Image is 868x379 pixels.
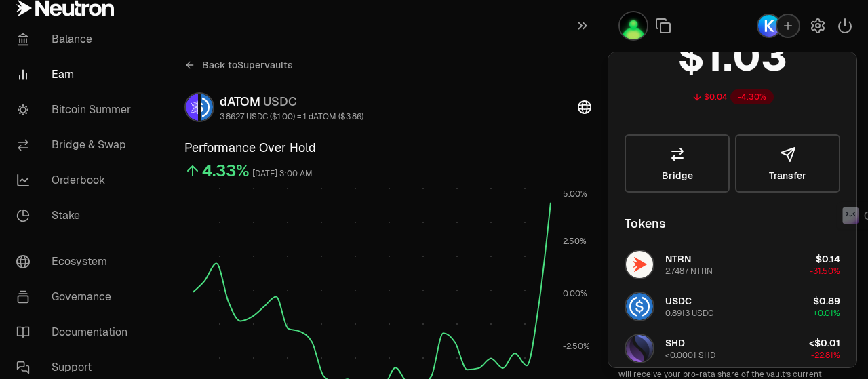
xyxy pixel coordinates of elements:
button: USDC LogoUSDC0.8913 USDC$0.89+0.01% [616,286,848,327]
tspan: 0.00% [563,288,587,299]
a: Ecosystem [5,244,146,279]
img: USDC Logo [201,94,213,121]
img: Kycka wallet [620,12,647,39]
button: NTRN LogoNTRN2.7487 NTRN$0.14-31.50% [616,244,848,285]
span: -31.50% [810,266,840,277]
span: $0.14 [816,253,840,265]
a: Documentation [5,315,146,350]
span: Back to Supervaults [202,58,293,72]
div: 0.8913 USDC [665,308,713,319]
a: Back toSupervaults [184,54,293,76]
div: $0.04 [704,92,728,102]
button: Keplr [757,14,800,38]
a: Orderbook [5,163,146,198]
div: [DATE] 3:00 AM [252,166,313,182]
span: USDC [665,295,692,307]
a: Stake [5,198,146,233]
a: Bridge [625,134,730,193]
img: NTRN Logo [626,251,653,278]
tspan: 2.50% [563,236,587,247]
a: Balance [5,22,146,57]
h3: Performance Over Hold [184,138,591,157]
a: Bridge & Swap [5,127,146,163]
span: Bridge [662,171,693,180]
button: Kycka wallet [618,11,648,41]
span: USDC [263,94,297,109]
button: Transfer [735,134,840,193]
span: SHD [665,337,685,349]
img: dATOM Logo [186,94,198,121]
a: Governance [5,279,146,315]
div: <0.0001 SHD [665,350,715,361]
button: SHD LogoSHD<0.0001 SHD<$0.01-22.81% [616,328,848,369]
div: 4.33% [202,160,250,182]
img: USDC Logo [626,293,653,320]
div: 3.8627 USDC ($1.00) = 1 dATOM ($3.86) [220,111,363,122]
div: 2.7487 NTRN [665,266,713,277]
div: Tokens [625,214,666,233]
tspan: 5.00% [563,188,587,199]
span: +0.01% [813,308,840,319]
div: -4.30% [730,89,774,104]
a: Earn [5,57,146,92]
img: SHD Logo [626,335,653,362]
span: $0.89 [813,295,840,307]
span: <$0.01 [809,337,840,349]
img: Keplr [758,15,780,37]
span: -22.81% [811,350,840,361]
a: Bitcoin Summer [5,92,146,127]
span: Transfer [769,171,806,180]
div: dATOM [220,92,363,111]
span: NTRN [665,253,691,265]
tspan: -2.50% [563,341,590,352]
